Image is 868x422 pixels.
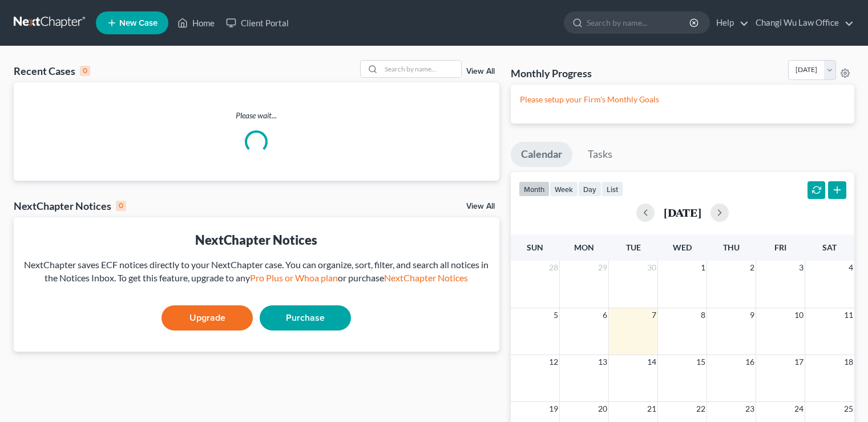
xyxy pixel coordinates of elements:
[80,66,90,76] div: 0
[744,355,756,369] span: 16
[646,355,657,369] span: 14
[511,142,572,167] a: Calendar
[14,64,90,78] div: Recent Cases
[587,12,691,33] input: Search by name...
[793,402,805,416] span: 24
[578,142,623,167] a: Tasks
[793,355,805,369] span: 17
[119,19,158,27] span: New Case
[695,355,706,369] span: 15
[172,13,220,33] a: Home
[843,402,854,416] span: 25
[14,110,499,121] p: Please wait...
[646,402,657,416] span: 21
[710,13,749,33] a: Help
[847,261,854,274] span: 4
[843,308,854,322] span: 11
[744,402,756,416] span: 23
[527,242,543,252] span: Sun
[23,258,490,285] div: NextChapter saves ECF notices directly to your NextChapter case. You can organize, sort, filter, ...
[626,242,641,252] span: Tue
[384,272,468,283] a: NextChapter Notices
[673,242,692,252] span: Wed
[651,308,657,322] span: 7
[574,242,594,252] span: Mon
[466,202,495,210] a: View All
[798,261,805,274] span: 3
[750,13,854,33] a: Changi Wu Law Office
[550,181,578,197] button: week
[220,13,294,33] a: Client Portal
[548,355,559,369] span: 12
[116,201,126,211] div: 0
[548,402,559,416] span: 19
[519,181,550,197] button: month
[843,355,854,369] span: 18
[664,206,701,218] h2: [DATE]
[774,242,786,252] span: Fri
[260,305,351,331] a: Purchase
[520,94,845,105] p: Please setup your Firm's Monthly Goals
[723,242,740,252] span: Thu
[23,231,490,249] div: NextChapter Notices
[597,355,608,369] span: 13
[597,402,608,416] span: 20
[14,199,126,213] div: NextChapter Notices
[548,261,559,274] span: 28
[700,261,706,274] span: 1
[511,66,592,80] h3: Monthly Progress
[250,272,338,283] a: Pro Plus or Whoa plan
[578,181,601,197] button: day
[695,402,706,416] span: 22
[749,308,756,322] span: 9
[822,242,837,252] span: Sat
[601,308,608,322] span: 6
[700,308,706,322] span: 8
[162,305,253,331] a: Upgrade
[601,181,623,197] button: list
[793,308,805,322] span: 10
[552,308,559,322] span: 5
[466,67,495,75] a: View All
[646,261,657,274] span: 30
[381,61,461,77] input: Search by name...
[749,261,756,274] span: 2
[597,261,608,274] span: 29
